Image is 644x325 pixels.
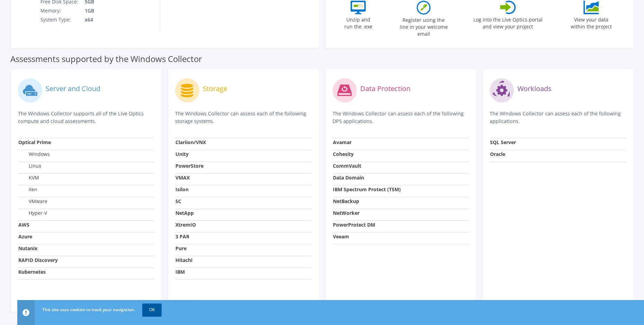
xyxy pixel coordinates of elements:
td: Memory: [40,6,80,15]
strong: Isilon [175,186,189,193]
strong: Optical Prime [18,139,51,146]
p: The Windows Collector can assess each of the following storage systems. [175,110,311,125]
strong: Clariion/VNX [175,139,206,146]
strong: SQL Server [490,139,516,146]
p: The Windows Collector can assess each of the following DPS applications. [333,110,469,125]
strong: NetWorker [333,210,360,216]
p: The Windows Collector can assess each of the following applications. [490,110,626,125]
strong: NetApp [175,210,194,216]
strong: Pure [175,245,187,252]
strong: IBM Spectrum Protect (TSM) [333,186,401,193]
strong: NetBackup [333,198,359,204]
label: VMware [18,198,47,205]
strong: Hitachi [175,257,192,263]
strong: AWS [18,221,29,228]
strong: Kubernetes [18,269,46,275]
label: Data Protection [360,85,410,92]
label: Unzip and run the .exe [342,14,374,30]
strong: Azure [18,233,32,240]
strong: XtremIO [175,221,196,228]
strong: SC [175,198,181,204]
label: Windows [18,151,50,158]
strong: PowerProtect DM [333,221,375,228]
td: 1GB [80,6,129,15]
strong: RAPID Discovery [18,257,58,263]
strong: IBM [175,269,185,275]
label: Log into the Live Optics portal and view your project [473,14,543,30]
a: OK [142,304,162,316]
strong: Cohesity [333,151,354,157]
label: Register using the line in your welcome email [398,15,450,37]
label: Storage [203,85,227,92]
label: Assessments supported by the Windows Collector [10,55,202,62]
strong: CommVault [333,162,361,169]
strong: Data Domain [333,174,364,181]
strong: VMAX [175,174,190,181]
strong: 3 PAR [175,233,189,240]
strong: Avamar [333,139,352,146]
td: System Type: [40,15,80,24]
label: Server and Cloud [46,85,100,92]
strong: PowerStore [175,162,203,169]
strong: Nutanix [18,245,37,252]
label: KVM [18,174,39,181]
span: This site uses cookies to track your navigation. [42,307,135,313]
label: Linux [18,162,41,169]
label: Workloads [517,85,552,92]
p: The Windows Collector supports all of the Live Optics compute and cloud assessments. [18,110,154,125]
label: View your data within the project [566,14,616,30]
td: x64 [80,15,129,24]
strong: Unity [175,151,189,157]
strong: Veeam [333,233,349,240]
strong: Oracle [490,151,505,157]
label: Xen [18,186,37,193]
label: Hyper-V [18,210,47,217]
